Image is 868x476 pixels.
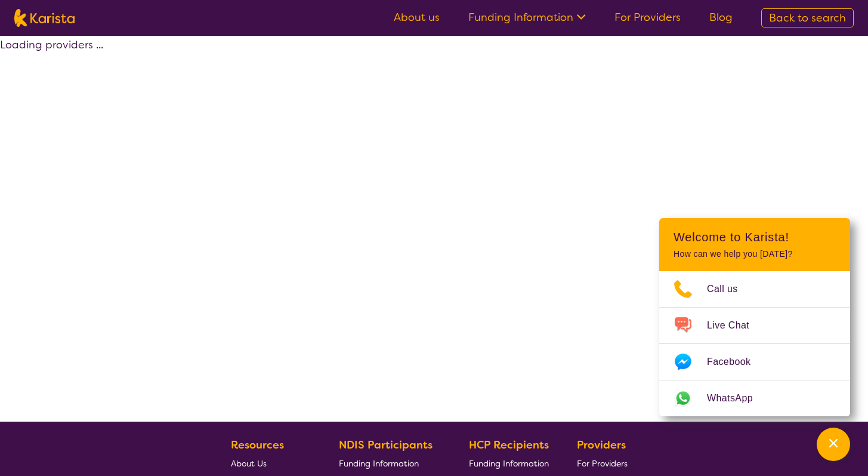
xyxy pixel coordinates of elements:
[659,271,850,416] ul: Choose channel
[231,438,284,452] b: Resources
[577,454,632,472] a: For Providers
[659,380,850,416] a: Web link opens in a new tab.
[659,218,850,416] div: Channel Menu
[468,10,586,24] a: Funding Information
[469,454,549,472] a: Funding Information
[707,353,765,371] span: Facebook
[709,10,733,24] a: Blog
[339,458,419,469] span: Funding Information
[577,458,628,469] span: For Providers
[707,317,764,334] span: Live Chat
[469,438,549,452] b: HCP Recipients
[674,249,836,259] p: How can we help you [DATE]?
[339,454,441,472] a: Funding Information
[577,438,626,452] b: Providers
[769,11,846,25] span: Back to search
[614,10,681,24] a: For Providers
[339,438,433,452] b: NDIS Participants
[674,230,836,244] h2: Welcome to Karista!
[761,8,854,27] a: Back to search
[469,458,549,469] span: Funding Information
[231,458,267,469] span: About Us
[231,454,311,472] a: About Us
[707,280,752,298] span: Call us
[14,9,75,27] img: Karista logo
[707,389,767,407] span: WhatsApp
[817,428,850,461] button: Channel Menu
[394,10,440,24] a: About us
